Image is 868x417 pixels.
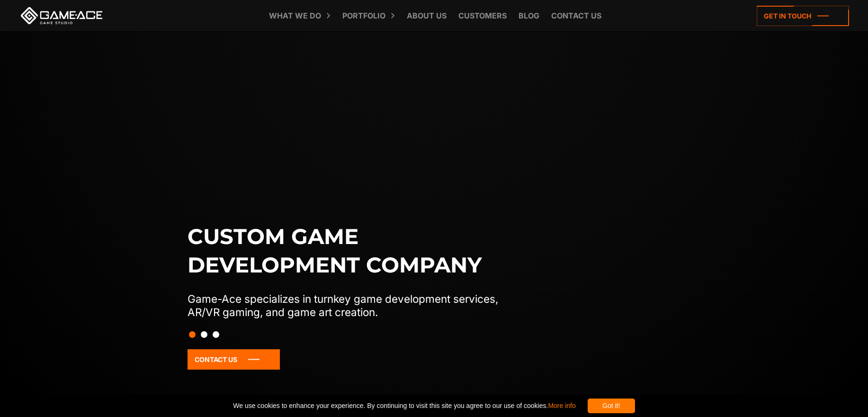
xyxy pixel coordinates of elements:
[188,222,518,279] h1: Custom game development company
[189,326,196,343] button: Slide 1
[188,292,518,319] p: Game-Ace specializes in turnkey game development services, AR/VR gaming, and game art creation.
[213,326,219,343] button: Slide 3
[233,399,575,413] span: We use cookies to enhance your experience. By continuing to visit this site you agree to our use ...
[588,399,635,413] div: Got it!
[201,326,207,343] button: Slide 2
[757,6,849,26] a: Get in touch
[188,349,280,370] a: Contact Us
[548,402,575,409] a: More info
